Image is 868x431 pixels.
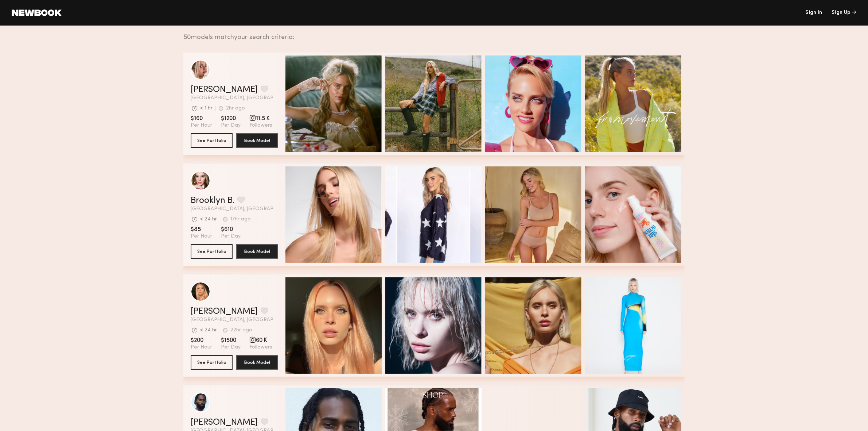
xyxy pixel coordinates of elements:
[249,344,272,351] span: Followers
[221,115,241,122] span: $1200
[191,207,278,212] span: [GEOGRAPHIC_DATA], [GEOGRAPHIC_DATA]
[191,96,278,101] span: [GEOGRAPHIC_DATA], [GEOGRAPHIC_DATA]
[191,115,212,122] span: $160
[191,337,212,344] span: $200
[221,233,241,240] span: Per Day
[221,226,241,233] span: $610
[249,115,272,122] span: 11.5 K
[249,337,272,344] span: 60 K
[191,85,258,94] a: [PERSON_NAME]
[200,217,217,222] div: < 24 hr
[191,344,212,351] span: Per Hour
[805,10,822,15] a: Sign In
[191,133,233,148] button: See Portfolio
[230,217,251,222] div: 17hr ago
[191,122,212,129] span: Per Hour
[200,328,217,333] div: < 24 hr
[221,344,241,351] span: Per Day
[191,226,212,233] span: $85
[191,307,258,316] a: [PERSON_NAME]
[183,26,679,41] div: 50 models match your search criteria:
[191,418,258,427] a: [PERSON_NAME]
[191,233,212,240] span: Per Hour
[832,10,856,15] div: Sign Up
[236,244,278,259] button: Book Model
[230,328,252,333] div: 22hr ago
[191,355,233,370] button: See Portfolio
[191,318,278,323] span: [GEOGRAPHIC_DATA], [GEOGRAPHIC_DATA]
[200,106,213,111] div: < 1 hr
[226,106,245,111] div: 2hr ago
[221,337,241,344] span: $1500
[236,133,278,148] button: Book Model
[221,122,241,129] span: Per Day
[191,244,233,259] button: See Portfolio
[249,122,272,129] span: Followers
[191,196,234,205] a: Brooklyn B.
[236,355,278,370] button: Book Model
